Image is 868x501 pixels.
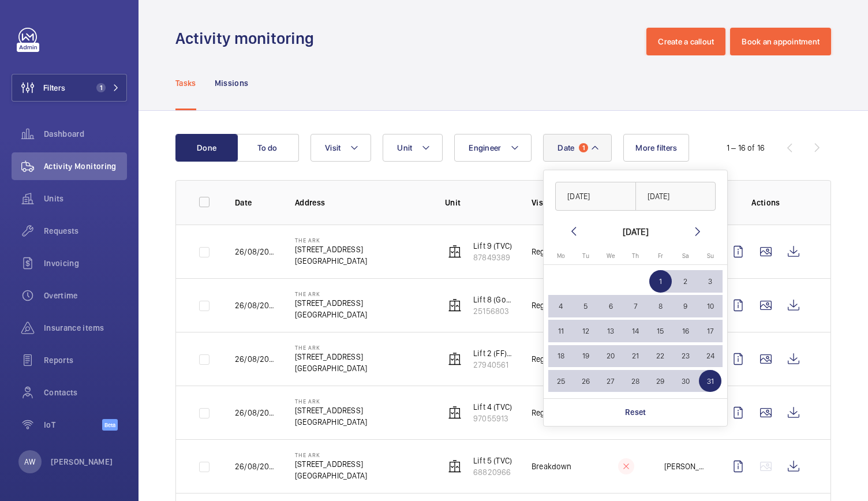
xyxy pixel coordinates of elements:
span: Th [632,252,639,260]
p: Unit [445,197,513,208]
span: Engineer [469,143,501,152]
button: August 16, 2025 [673,319,698,343]
span: Reports [44,354,127,366]
span: 22 [649,345,672,368]
span: Date [558,143,574,152]
p: 25156803 [473,305,513,317]
p: Lift 4 (TVC) [473,401,512,413]
span: Su [707,252,714,260]
button: Engineer [454,134,532,162]
button: August 8, 2025 [648,294,673,319]
p: AW [24,456,35,468]
span: Beta [102,419,118,431]
p: Lift 8 (Goods) (TVC) [473,294,513,305]
img: elevator.svg [448,352,462,366]
button: August 7, 2025 [623,294,648,319]
span: Filters [43,82,65,94]
button: August 6, 2025 [598,294,623,319]
button: August 5, 2025 [573,294,598,319]
p: [STREET_ADDRESS] [295,458,367,470]
button: August 1, 2025 [648,269,673,294]
span: Invoicing [44,257,127,269]
button: August 20, 2025 [598,343,623,368]
span: 18 [549,345,572,368]
span: 5 [575,295,597,317]
img: elevator.svg [448,245,462,259]
div: 1 – 16 of 16 [727,142,765,154]
span: 3 [699,270,721,293]
p: 26/08/2025 [235,353,276,365]
span: 7 [624,295,647,317]
p: [STREET_ADDRESS] [295,244,367,255]
button: Done [175,134,238,162]
p: Breakdown [532,461,572,472]
p: Reset [625,406,646,418]
p: 87849389 [473,252,512,263]
button: August 23, 2025 [673,343,698,368]
p: [GEOGRAPHIC_DATA] [295,255,367,267]
button: Filters1 [12,74,127,102]
button: August 21, 2025 [623,343,648,368]
span: 21 [624,345,647,368]
span: 30 [674,370,697,392]
span: 31 [699,370,721,392]
p: 27940561 [473,359,513,371]
img: elevator.svg [448,298,462,312]
button: August 12, 2025 [573,319,598,343]
p: Date [235,197,276,208]
button: August 13, 2025 [598,319,623,343]
p: Lift 5 (TVC) [473,455,512,466]
p: Visit [532,197,588,208]
span: Mo [557,252,565,260]
p: [STREET_ADDRESS] [295,405,367,416]
span: 27 [600,370,622,392]
span: Dashboard [44,128,127,140]
p: Actions [724,197,807,208]
p: Regular maintenance [532,300,588,311]
button: August 24, 2025 [698,343,723,368]
p: [PERSON_NAME] [664,461,706,472]
p: Missions [215,77,249,89]
span: 29 [649,370,672,392]
button: August 17, 2025 [698,319,723,343]
button: August 26, 2025 [573,369,598,394]
p: [GEOGRAPHIC_DATA] [295,416,367,428]
span: Requests [44,225,127,237]
button: August 3, 2025 [698,269,723,294]
p: The Ark [295,290,367,297]
span: Contacts [44,387,127,398]
span: 28 [624,370,647,392]
span: 17 [699,320,721,342]
span: 8 [649,295,672,317]
span: 12 [575,320,597,342]
p: The Ark [295,237,367,244]
p: The Ark [295,451,367,458]
span: 14 [624,320,647,342]
p: Regular maintenance [532,407,588,418]
button: August 25, 2025 [548,369,573,394]
p: 26/08/2025 [235,461,276,472]
button: August 27, 2025 [598,369,623,394]
button: Unit [383,134,443,162]
span: 1 [649,270,672,293]
button: August 19, 2025 [573,343,598,368]
p: The Ark [295,398,367,405]
p: [GEOGRAPHIC_DATA] [295,362,367,374]
span: More filters [635,143,677,152]
p: Regular maintenance [532,353,588,365]
p: [STREET_ADDRESS] [295,351,367,362]
h1: Activity monitoring [175,28,321,49]
p: [STREET_ADDRESS] [295,297,367,309]
p: Lift 9 (TVC) [473,240,512,252]
span: IoT [44,419,102,431]
p: Regular maintenance [532,246,588,257]
input: DD/MM/YYYY [635,182,716,211]
button: Book an appointment [730,28,831,55]
span: 25 [549,370,572,392]
span: Activity Monitoring [44,160,127,172]
span: Insurance items [44,322,127,334]
p: 26/08/2025 [235,246,276,257]
button: More filters [623,134,689,162]
span: 19 [575,345,597,368]
button: August 9, 2025 [673,294,698,319]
